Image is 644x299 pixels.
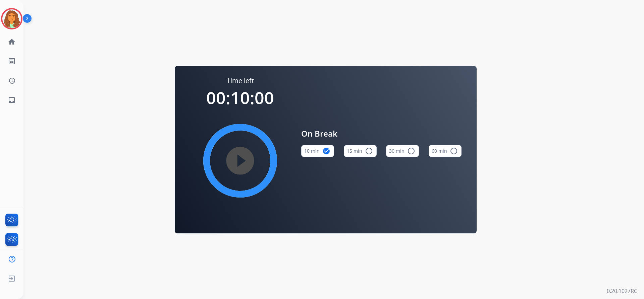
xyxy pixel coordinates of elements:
mat-icon: radio_button_unchecked [450,147,458,155]
img: avatar [2,9,21,28]
mat-icon: list_alt [8,57,16,65]
mat-icon: check_circle [322,147,330,155]
button: 15 min [344,145,377,157]
button: 30 min [386,145,419,157]
p: 0.20.1027RC [607,287,637,295]
button: 60 min [429,145,462,157]
span: On Break [301,128,462,140]
mat-icon: history [8,77,16,85]
mat-icon: radio_button_unchecked [365,147,373,155]
mat-icon: home [8,38,16,46]
mat-icon: play_circle_filled [236,157,244,165]
span: Time left [227,76,254,85]
mat-icon: radio_button_unchecked [407,147,415,155]
mat-icon: inbox [8,96,16,104]
span: 00:10:00 [206,86,274,109]
button: 10 min [301,145,334,157]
